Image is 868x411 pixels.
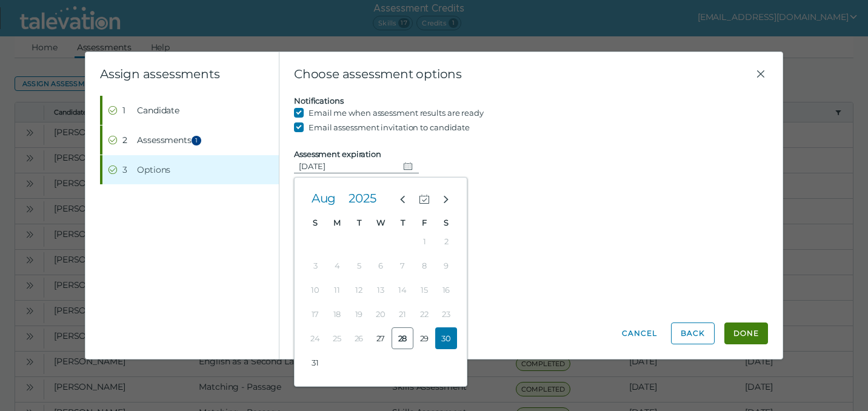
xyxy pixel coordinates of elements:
label: Notifications [294,96,344,105]
span: Wednesday [376,218,385,227]
span: Friday [422,218,427,227]
input: MM/DD/YYYY [294,159,398,173]
cds-icon: Completed [108,105,118,115]
div: 2 [122,134,132,146]
button: Next month [435,187,457,209]
cds-icon: Previous month [397,194,408,205]
button: Friday, August 29, 2025 [413,327,435,349]
div: 3 [122,164,132,176]
button: Completed [102,155,279,184]
nav: Wizard steps [100,96,279,184]
button: Completed [102,96,279,125]
button: Close [753,67,768,81]
cds-icon: Next month [441,194,452,205]
div: 1 [122,104,132,116]
label: Email me when assessment results are ready [309,105,484,120]
span: 1 [192,136,201,145]
clr-datepicker-view-manager: Choose date [294,177,467,387]
cds-icon: Current month [419,194,430,205]
span: Thursday [401,218,405,227]
button: Change date, 08/30/2025 [398,159,419,173]
span: Candidate [137,104,179,116]
button: Sunday, August 31, 2025 [304,352,326,373]
button: Done [724,322,768,344]
span: Sunday [313,218,318,227]
button: Wednesday, August 27, 2025 [370,327,392,349]
span: Tuesday [357,218,361,227]
button: Saturday, August 30, 2025 - Selected [435,327,457,349]
button: Previous month [392,187,413,209]
button: Back [671,322,715,344]
span: Options [137,164,170,176]
button: Select year, the current year is 2025 [343,187,382,209]
button: Thursday, August 28, 2025 [392,327,413,349]
span: Monday [333,218,341,227]
span: Choose assessment options [294,67,753,81]
label: Email assessment invitation to candidate [309,120,470,135]
button: Select month, the current month is Aug [304,187,343,209]
button: Cancel [618,322,661,344]
clr-wizard-title: Assign assessments [100,67,219,81]
button: Completed [102,125,279,155]
button: Current month [413,187,435,209]
cds-icon: Completed [108,135,118,145]
cds-icon: Completed [108,165,118,175]
span: Assessments [137,134,205,146]
label: Assessment expiration [294,149,381,159]
span: Saturday [444,218,449,227]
